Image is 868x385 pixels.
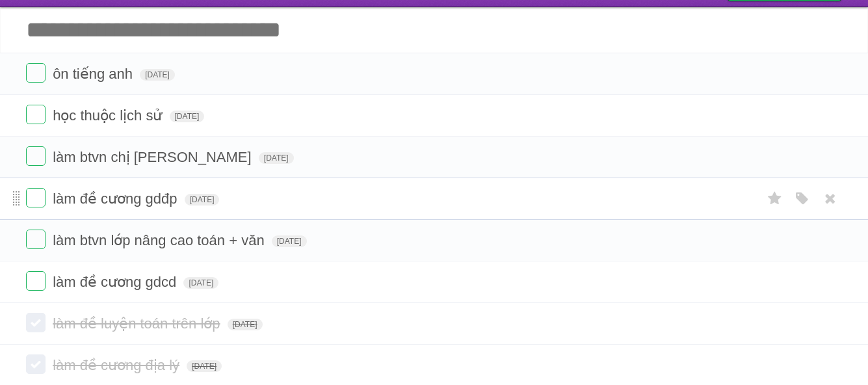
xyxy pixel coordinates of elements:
span: [DATE] [272,235,307,247]
span: [DATE] [228,319,263,330]
label: Star task [763,188,787,209]
span: làm đề cương gdcd [53,274,179,290]
label: Done [26,105,46,124]
label: Done [26,271,46,291]
label: Done [26,63,46,83]
span: [DATE] [185,194,220,206]
span: học thuộc lịch sử [53,107,165,124]
span: làm đề cương gdđp [53,191,180,207]
span: làm btvn lớp nâng cao toán + văn [53,232,268,248]
span: [DATE] [140,69,175,81]
label: Done [26,230,46,249]
span: làm btvn chị [PERSON_NAME] [53,149,255,165]
label: Done [26,313,46,332]
label: Done [26,146,46,166]
span: [DATE] [183,277,218,289]
label: Done [26,354,46,374]
span: ôn tiếng anh [53,66,136,82]
span: làm đề luyện toán trên lớp [53,315,223,332]
span: [DATE] [259,152,294,164]
span: làm đề cương địa lý [53,357,183,373]
span: [DATE] [187,360,222,372]
span: [DATE] [170,111,205,122]
label: Done [26,188,46,207]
